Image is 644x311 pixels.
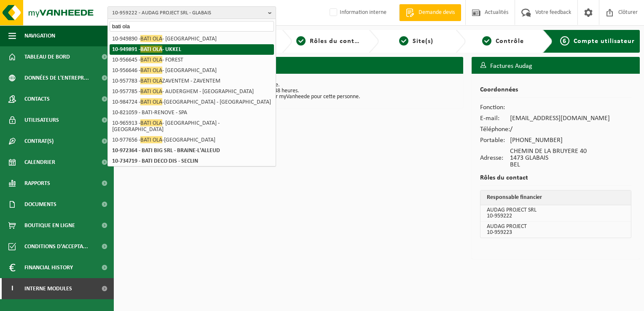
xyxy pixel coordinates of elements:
span: Calendrier [24,152,55,173]
span: Données de l'entrepr... [24,67,89,88]
h3: Factures Audag [472,57,640,75]
td: / [510,124,610,135]
li: 10-957785 - - AUDERGHEM - [GEOGRAPHIC_DATA] [110,86,274,97]
span: Compte utilisateur [574,38,635,45]
span: BATI OLA [140,88,162,95]
th: Responsable financier [480,190,631,205]
span: 6 [560,36,569,46]
span: Documents [24,194,56,215]
a: 5Contrôle [470,36,536,46]
span: 5 [482,36,491,46]
span: Interne modules [24,278,72,299]
td: CHEMIN DE LA BRUYERE 40 1473 GLABAIS BEL [510,146,610,170]
h2: En cours [118,57,463,73]
span: Contrat(s) [24,131,54,152]
span: Utilisateurs [24,110,59,131]
p: Ce n'est qu'après que vous pourrez activer un compte utilisateur myVanheede pour cette personne. [126,94,455,100]
span: Tableau de bord [24,46,70,67]
td: AUDAG PROJECT 10-959223 [480,222,631,238]
span: BATI OLA [140,46,162,53]
h2: Rôles du contact [480,174,631,186]
span: 10-959222 - AUDAG PROJECT SRL - GLABAIS [112,7,265,19]
td: [PHONE_NUMBER] [510,135,610,146]
span: BATI OLA [140,35,162,42]
span: Site(s) [413,38,433,45]
td: Portable: [480,135,510,146]
span: Rapports [24,173,50,194]
li: 10-956646 - - [GEOGRAPHIC_DATA] [110,65,274,76]
span: BATI OLA [140,67,162,74]
span: Financial History [24,257,73,278]
span: BATI OLA [140,56,162,63]
td: Téléphone: [480,124,510,135]
li: 10-957783 - ZAVENTEM - ZAVENTEM [110,76,274,86]
a: Demande devis [399,4,461,21]
span: 3 [296,36,306,46]
a: 3Rôles du contact [296,36,362,46]
span: Contrôle [496,38,524,45]
td: [EMAIL_ADDRESS][DOMAIN_NAME] [510,113,610,124]
p: Après approbation, celui-ci sera ajouté à votre dossier dans les 48 heures. [126,88,455,94]
li: 10-977656 - -[GEOGRAPHIC_DATA] [110,135,274,145]
a: 4Site(s) [383,36,449,46]
li: 10-984724 - -[GEOGRAPHIC_DATA] - [GEOGRAPHIC_DATA] [110,97,274,107]
td: Fonction: [480,102,510,113]
li: 10-949890 - - [GEOGRAPHIC_DATA] [110,34,274,44]
span: Rôles du contact [310,38,365,45]
li: 10-821059 - BATI-RENOVE - SPA [110,107,274,118]
td: AUDAG PROJECT SRL 10-959222 [480,205,631,222]
label: Information interne [328,6,386,19]
strong: 10-972364 - BATI BIG SRL - BRAINE-L'ALLEUD [112,147,220,154]
span: BATI OLA [140,136,162,143]
li: 10-956645 - - FOREST [110,55,274,65]
span: 4 [399,36,408,46]
span: I [8,278,16,299]
span: Demande devis [416,8,457,17]
span: Contacts [24,88,50,110]
span: BATI OLA [140,77,162,84]
h2: Coordonnées [480,86,631,98]
strong: 10-734719 - BATI DECO DIS - SECLIN [112,158,198,164]
td: Adresse: [480,146,510,170]
input: Chercher des succursales liées [110,21,274,32]
button: 10-959222 - AUDAG PROJECT SRL - GLABAIS [107,6,276,19]
p: Votre demande de création d'un nouveau contact a été envoyée. [126,82,455,88]
strong: 10-949891 - - UKKEL [112,46,181,53]
span: Boutique en ligne [24,215,75,236]
li: 10-965913 - - [GEOGRAPHIC_DATA] - [GEOGRAPHIC_DATA] [110,118,274,135]
span: Navigation [24,25,55,46]
td: E-mail: [480,113,510,124]
span: Conditions d'accepta... [24,236,88,257]
span: BATI OLA [140,98,162,105]
span: BATI OLA [140,119,162,126]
